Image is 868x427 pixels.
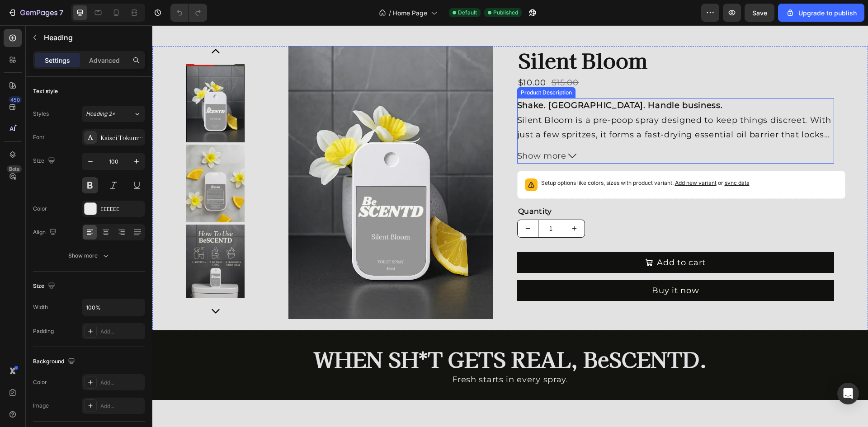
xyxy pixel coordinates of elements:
p: Advanced [89,56,120,65]
input: Auto [82,299,145,315]
p: 7 [59,7,63,18]
div: 450 [9,96,22,103]
div: Add... [100,402,143,410]
strong: Shake. [GEOGRAPHIC_DATA]. Handle business. [365,75,571,85]
div: Padding [33,327,54,335]
div: Upgrade to publish [786,8,857,18]
div: Add... [100,328,143,336]
input: quantity [386,195,412,212]
button: Heading 2* [82,106,145,122]
div: $15.00 [398,49,427,66]
div: Size [33,280,57,292]
div: Open Intercom Messenger [837,383,859,404]
h2: Silent Bloom [365,21,716,49]
button: Show more [365,123,682,138]
button: Show more [33,248,145,264]
div: Product Description [367,63,421,71]
div: Image [33,402,49,410]
div: Kaisei Tokumin [100,134,143,142]
span: Show more [365,123,414,138]
button: Save [745,4,774,22]
div: Add... [100,379,143,387]
span: / [389,8,391,18]
div: Styles [33,110,49,118]
div: EEEEEE [100,205,143,213]
p: Setup options like colors, sizes with product variant. [389,153,597,162]
div: Buy it now [500,260,547,270]
button: Add to cart [365,227,682,248]
div: Undo/Redo [170,4,207,22]
span: Default [458,9,477,17]
div: Text style [33,87,58,95]
div: Background [33,356,77,368]
div: Align [33,226,58,239]
button: increment [412,195,432,212]
div: Width [33,303,48,311]
p: Heading [44,32,142,43]
p: Fresh starts in every spray. [1,349,715,359]
iframe: Design area [152,25,868,427]
div: Font [33,133,44,141]
button: Buy it now [365,255,682,276]
p: Quantity [366,182,715,190]
div: Beta [7,165,22,173]
div: $10.00 [365,49,395,66]
span: Add new variant [523,154,564,161]
div: Show more [68,251,110,260]
p: Silent Bloom is a pre-poop spray designed to keep things discreet. With just a few spritzes, it f... [365,90,679,129]
span: sync data [572,154,597,161]
div: Color [33,378,47,386]
div: Size [33,155,57,167]
p: Settings [45,56,70,65]
div: Color [33,205,47,213]
span: Save [752,9,767,17]
span: Heading 2* [86,110,115,118]
button: Upgrade to publish [778,4,864,22]
div: Add to cart [505,232,553,242]
span: Published [493,9,518,17]
button: decrement [365,195,386,212]
span: or [564,154,597,161]
span: Home Page [393,8,427,18]
button: 7 [4,4,67,22]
